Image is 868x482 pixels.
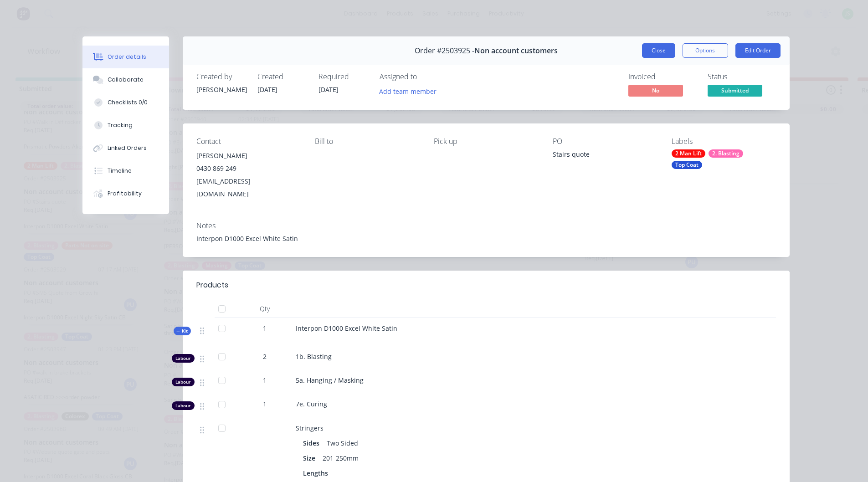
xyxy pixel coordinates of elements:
[709,149,743,158] div: 2. Blasting
[296,400,327,408] span: 7e. Curing
[708,85,762,96] span: Submitted
[263,375,267,385] span: 1
[196,280,228,291] div: Products
[263,352,267,361] span: 2
[196,85,247,94] div: [PERSON_NAME]
[296,352,332,361] span: 1b. Blasting
[108,76,144,84] div: Collaborate
[708,72,776,81] div: Status
[108,190,142,198] div: Profitability
[82,137,169,159] button: Linked Orders
[303,468,328,478] span: Lengths
[174,327,191,335] div: Kit
[108,121,133,129] div: Tracking
[108,53,146,61] div: Order details
[237,300,292,318] div: Qty
[672,161,702,169] div: Top Coat
[318,72,369,81] div: Required
[303,451,319,465] div: Size
[434,137,538,146] div: Pick up
[196,175,301,200] div: [EMAIL_ADDRESS][DOMAIN_NAME]
[319,451,362,465] div: 201-250mm
[196,149,301,162] div: [PERSON_NAME]
[263,399,267,409] span: 1
[553,149,657,162] div: Stairs quote
[672,137,776,146] div: Labels
[172,401,195,410] div: Labour
[672,149,705,158] div: 2 Man Lift
[196,234,776,243] div: Interpon D1000 Excel White Satin
[82,68,169,91] button: Collaborate
[415,46,474,55] span: Order #2503925 -
[628,72,697,81] div: Invoiced
[380,85,442,97] button: Add team member
[296,324,397,333] span: Interpon D1000 Excel White Satin
[628,85,683,96] span: No
[303,436,323,450] div: Sides
[108,144,147,152] div: Linked Orders
[108,167,132,175] div: Timeline
[374,85,441,97] button: Add team member
[380,72,471,81] div: Assigned to
[82,91,169,114] button: Checklists 0/0
[642,43,675,58] button: Close
[683,43,728,58] button: Options
[708,85,762,98] button: Submitted
[196,72,247,81] div: Created by
[553,137,657,146] div: PO
[176,328,188,334] span: Kit
[82,46,169,68] button: Order details
[196,149,301,200] div: [PERSON_NAME]0430 869 249[EMAIL_ADDRESS][DOMAIN_NAME]
[257,72,308,81] div: Created
[196,221,776,230] div: Notes
[196,162,301,175] div: 0430 869 249
[82,182,169,205] button: Profitability
[296,376,364,385] span: 5a. Hanging / Masking
[263,323,267,333] span: 1
[315,137,419,146] div: Bill to
[82,159,169,182] button: Timeline
[735,43,781,58] button: Edit Order
[296,424,324,432] span: Stringers
[172,354,195,363] div: Labour
[257,85,277,94] span: [DATE]
[196,137,301,146] div: Contact
[318,85,339,94] span: [DATE]
[82,114,169,137] button: Tracking
[108,98,148,107] div: Checklists 0/0
[172,378,195,386] div: Labour
[474,46,558,55] span: Non account customers
[323,436,362,450] div: Two Sided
